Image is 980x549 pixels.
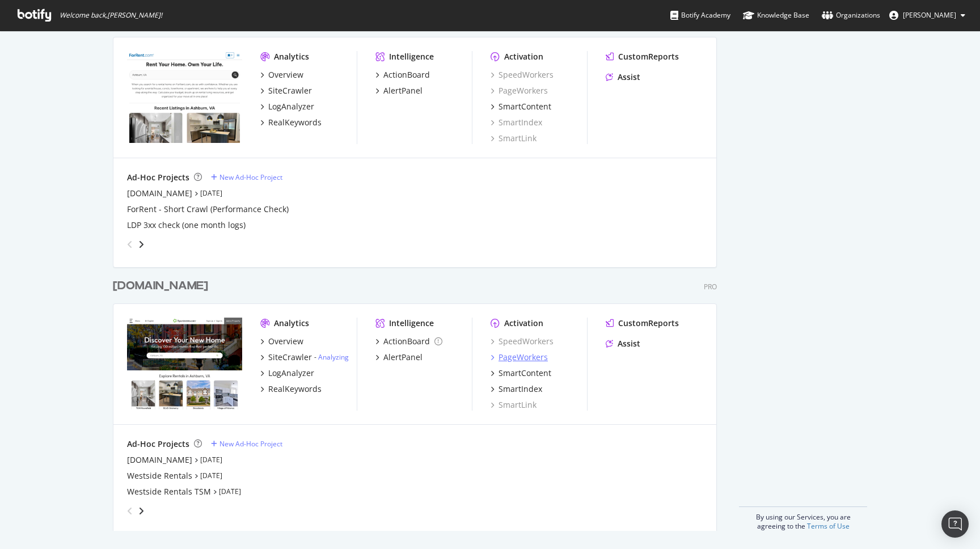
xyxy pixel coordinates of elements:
div: AlertPanel [383,85,423,96]
div: angle-left [122,502,137,520]
a: SmartContent [491,101,551,112]
a: SmartIndex [491,383,542,395]
a: SiteCrawler- Analyzing [260,352,349,363]
a: ActionBoard [375,69,430,81]
a: Assist [606,71,640,83]
a: AlertPanel [375,85,423,96]
a: ActionBoard [375,336,442,347]
div: Ad-Hoc Projects [127,438,189,450]
div: Overview [268,336,303,347]
a: SmartLink [491,133,537,144]
a: [DATE] [200,471,222,480]
a: Overview [260,336,303,347]
div: Overview [268,69,303,81]
a: Assist [606,338,640,349]
a: SmartLink [491,399,537,411]
a: SpeedWorkers [491,69,554,81]
div: AlertPanel [383,352,423,363]
div: ActionBoard [383,69,430,81]
div: Assist [618,71,640,83]
div: - [314,352,349,362]
div: angle-right [137,505,145,517]
a: AlertPanel [375,352,423,363]
div: CustomReports [618,318,679,329]
div: Assist [618,338,640,349]
a: CustomReports [606,318,679,329]
a: SpeedWorkers [491,336,554,347]
a: PageWorkers [491,352,548,363]
a: SmartContent [491,368,551,379]
a: [DATE] [200,188,222,198]
div: Analytics [274,318,309,329]
div: SiteCrawler [268,352,312,363]
a: New Ad-Hoc Project [211,172,282,182]
a: [DATE] [200,455,222,464]
div: SmartContent [499,101,551,112]
div: Knowledge Base [743,10,809,21]
div: Ad-Hoc Projects [127,172,189,183]
div: RealKeywords [268,383,322,395]
span: Welcome back, [PERSON_NAME] ! [60,11,162,20]
div: By using our Services, you are agreeing to the [739,506,867,531]
div: Pro [704,282,717,292]
div: Botify Academy [670,10,730,21]
a: Overview [260,69,303,81]
div: Open Intercom Messenger [941,510,969,538]
div: ActionBoard [383,336,430,347]
div: SmartContent [499,368,551,379]
div: LogAnalyzer [268,368,314,379]
div: PageWorkers [499,352,548,363]
div: angle-right [137,239,145,250]
div: SiteCrawler [268,85,312,96]
a: LogAnalyzer [260,101,314,112]
div: LogAnalyzer [268,101,314,112]
div: Activation [504,318,543,329]
div: RealKeywords [268,117,322,128]
a: ForRent - Short Crawl (Performance Check) [127,204,289,215]
div: Analytics [274,51,309,62]
a: Terms of Use [807,521,850,531]
div: CustomReports [618,51,679,62]
div: Intelligence [389,51,434,62]
a: SiteCrawler [260,85,312,96]
a: RealKeywords [260,117,322,128]
button: [PERSON_NAME] [880,6,974,24]
div: New Ad-Hoc Project [219,172,282,182]
a: LDP 3xx check (one month logs) [127,219,246,231]
a: RealKeywords [260,383,322,395]
a: [DOMAIN_NAME] [127,188,192,199]
div: Intelligence [389,318,434,329]
div: Activation [504,51,543,62]
a: PageWorkers [491,85,548,96]
div: Organizations [822,10,880,21]
span: Zach Chahalis [903,10,956,20]
a: Westside Rentals TSM [127,486,211,497]
div: New Ad-Hoc Project [219,439,282,449]
img: forrent.com [127,51,242,143]
a: New Ad-Hoc Project [211,439,282,449]
div: [DOMAIN_NAME] [113,278,208,294]
div: SmartIndex [499,383,542,395]
a: Analyzing [318,352,349,362]
a: SmartIndex [491,117,542,128]
a: LogAnalyzer [260,368,314,379]
a: CustomReports [606,51,679,62]
div: angle-left [122,235,137,254]
a: [DOMAIN_NAME] [113,278,213,294]
img: apartments.com [127,318,242,409]
a: [DATE] [219,487,241,496]
a: [DOMAIN_NAME] [127,454,192,466]
a: Westside Rentals [127,470,192,482]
